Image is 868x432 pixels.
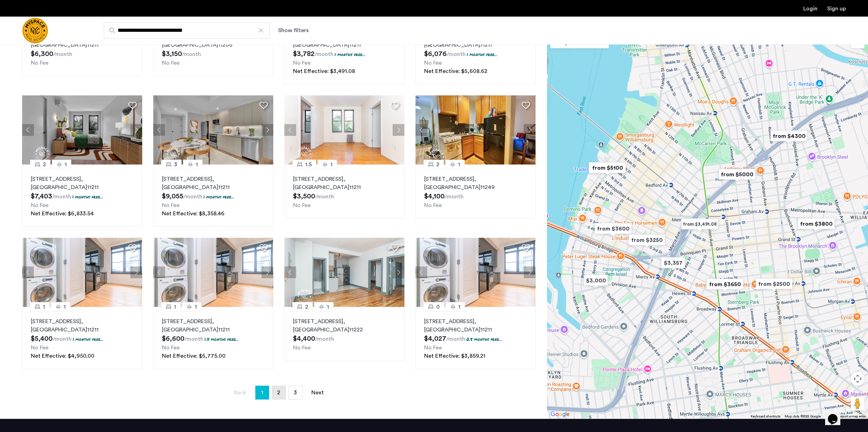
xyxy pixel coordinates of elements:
[415,307,536,369] a: 01[STREET_ADDRESS], [GEOGRAPHIC_DATA]112110.5 months free...No FeeNet Effective: $3,859.21
[424,317,527,334] p: [STREET_ADDRESS] 11211
[678,216,721,232] div: from $3,491.08
[183,194,202,199] sub: /month
[162,353,226,359] span: Net Effective: $5,775.00
[592,221,634,236] div: from $3600
[549,410,572,419] a: Open this area in Google Maps (opens a new window)
[466,336,502,342] p: 0.5 months free...
[581,273,611,288] div: $3,000
[446,336,465,342] sub: /month
[277,390,280,395] span: 2
[22,307,142,369] a: 11[STREET_ADDRESS], [GEOGRAPHIC_DATA]112111 months free...No FeeNet Effective: $4,950.00
[330,160,332,169] span: 1
[204,336,239,342] p: 1.5 months free...
[153,266,165,278] button: Previous apartment
[311,386,325,399] a: Next
[278,26,309,35] button: Show or hide filters
[184,336,203,342] sub: /month
[31,60,48,66] span: No Fee
[294,390,297,395] span: 3
[162,50,182,57] span: $3,150
[182,51,201,57] sub: /month
[262,124,273,136] button: Next apartment
[458,160,460,169] span: 1
[43,303,45,311] span: 1
[467,51,497,57] p: 1 months free...
[704,276,746,292] div: from $3650
[424,353,485,359] span: Net Effective: $3,859.21
[293,203,311,208] span: No Fee
[72,194,103,200] p: 1 months free...
[795,216,838,232] div: from $3800
[851,372,865,386] button: Map camera controls
[64,303,66,311] span: 1
[284,165,404,218] a: 1.51[STREET_ADDRESS], [GEOGRAPHIC_DATA]11211No Fee
[284,124,296,136] button: Previous apartment
[22,22,142,76] a: 42[STREET_ADDRESS][PERSON_NAME], [GEOGRAPHIC_DATA]11211No Fee
[104,22,270,39] input: Apartment Search
[31,345,48,350] span: No Fee
[293,68,355,74] span: Net Effective: $3,491.08
[174,160,177,169] span: 3
[130,266,142,278] button: Next apartment
[768,128,810,144] div: from $4300
[315,194,334,199] sub: /month
[261,387,263,398] span: 1
[284,95,404,165] img: af89ecc1-02ec-4b73-9198-5dcabcf3354e_638827431146613917.jpeg
[803,6,817,11] a: Login
[851,397,865,411] button: Drag Pegman onto the map to open Street View
[22,95,142,165] img: 1995_638575271569034674.jpeg
[22,18,48,44] img: logo
[335,51,365,57] p: 1 months free...
[31,211,94,216] span: Net Effective: $6,833.54
[284,22,404,84] a: 01[STREET_ADDRESS], [GEOGRAPHIC_DATA]112111 months free...No FeeNet Effective: $3,491.08
[716,167,758,182] div: from $5000
[284,266,296,278] button: Previous apartment
[415,95,536,165] img: 1995_638581604001866175.jpeg
[162,60,180,66] span: No Fee
[22,18,48,44] a: Cazamio Logo
[22,165,142,227] a: 21[STREET_ADDRESS], [GEOGRAPHIC_DATA]112111 months free...No FeeNet Effective: $6,833.54
[31,50,53,57] span: $6,300
[393,124,404,136] button: Next apartment
[436,160,439,169] span: 2
[162,317,265,334] p: [STREET_ADDRESS] 11211
[327,303,329,311] span: 1
[22,266,34,278] button: Previous apartment
[424,50,447,57] span: $6,076
[22,238,142,307] img: 1997_638225218263136727.jpeg
[293,335,315,342] span: $4,400
[262,266,273,278] button: Next apartment
[162,175,265,191] p: [STREET_ADDRESS] 11211
[162,193,183,200] span: $9,055
[293,50,314,57] span: $3,782
[393,266,404,278] button: Next apartment
[827,6,846,11] a: Registration
[31,203,48,208] span: No Fee
[785,415,821,418] span: Map data ©2025 Google
[415,124,427,136] button: Previous apartment
[52,194,71,199] sub: /month
[524,266,536,278] button: Next apartment
[162,211,225,216] span: Net Effective: $8,358.46
[153,95,273,165] img: 1995_638575268748774069.jpeg
[31,317,134,334] p: [STREET_ADDRESS] 11211
[586,160,629,176] div: from $5100
[31,335,53,342] span: $5,400
[424,335,446,342] span: $4,027
[838,414,866,419] a: Report a map error
[447,51,466,57] sub: /month
[162,203,180,208] span: No Fee
[549,410,572,419] img: Google
[825,404,847,425] iframe: chat widget
[130,124,142,136] button: Next apartment
[65,160,67,169] span: 1
[658,255,688,271] div: $3,357
[424,193,445,200] span: $4,100
[753,276,795,292] div: from $2500
[415,266,427,278] button: Previous apartment
[415,238,536,307] img: 1997_638225218263136727.jpeg
[162,335,184,342] span: $6,600
[293,345,311,350] span: No Fee
[153,124,165,136] button: Previous apartment
[153,238,273,307] img: 1997_638225218263136727.jpeg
